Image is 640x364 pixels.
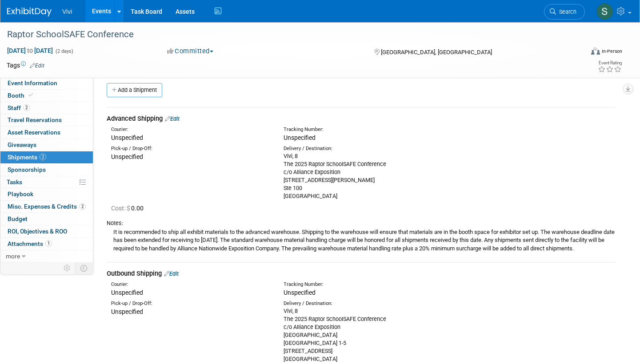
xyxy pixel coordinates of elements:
a: Budget [0,213,93,225]
div: Tracking Number: [284,126,486,133]
a: Playbook [0,188,93,200]
a: Attachments1 [0,238,93,250]
div: Pick-up / Drop-Off: [111,145,270,152]
div: Delivery / Destination: [284,300,443,307]
img: Format-Inperson.png [591,47,600,55]
a: more [0,250,93,262]
i: Booth reservation complete [28,93,33,98]
img: Sara Membreno [596,3,613,20]
span: Giveaways [8,141,36,148]
td: Tags [7,61,44,70]
div: Event Rating [598,61,622,65]
img: ExhibitDay [7,8,52,16]
div: Courier: [111,281,270,288]
span: Unspecified [284,134,316,141]
a: Search [544,4,585,20]
a: Asset Reservations [0,127,93,138]
span: Misc. Expenses & Credits [8,203,86,210]
a: Edit [30,63,44,69]
div: Raptor SchoolSAFE Conference [4,27,570,43]
span: Unspecified [111,153,143,160]
span: Unspecified [111,308,143,315]
div: It is recommended to ship all exhibit materials to the advanced warehouse. Shipping to the wareho... [107,227,616,253]
a: Tasks [0,176,93,188]
span: Cost: $ [111,205,131,212]
span: ROI, Objectives & ROO [8,228,67,235]
span: to [26,47,34,54]
div: Delivery / Destination: [284,145,443,152]
div: Tracking Number: [284,281,486,288]
div: In-Person [601,48,622,55]
div: Courier: [111,126,270,133]
span: Asset Reservations [8,129,60,136]
div: Outbound Shipping [107,269,616,278]
a: Shipments2 [0,151,93,163]
span: 2 [23,104,30,111]
span: Staff [8,104,30,111]
span: Booth [8,92,35,99]
span: 0.00 [111,205,147,212]
span: Attachments [8,240,52,247]
a: ROI, Objectives & ROO [0,226,93,237]
a: Staff2 [0,102,93,114]
td: Toggle Event Tabs [75,262,93,274]
a: Sponsorships [0,164,93,176]
a: Add a Shipment [107,83,162,97]
span: Travel Reservations [8,116,62,123]
span: Sponsorships [8,166,46,173]
a: Edit [164,270,179,277]
a: Misc. Expenses & Credits2 [0,201,93,213]
div: Notes: [107,219,616,227]
div: Advanced Shipping [107,114,616,123]
a: Travel Reservations [0,114,93,126]
a: Giveaways [0,139,93,151]
span: 2 [79,203,86,210]
a: Event Information [0,77,93,89]
span: more [6,253,20,260]
span: 1 [45,240,52,247]
a: Edit [165,115,180,122]
span: Playbook [8,190,33,198]
span: [DATE] [DATE] [7,47,53,55]
span: Shipments [8,154,46,161]
span: Budget [8,215,28,222]
div: Unspecified [111,133,270,142]
span: Tasks [7,178,22,186]
span: Event Information [8,79,57,87]
span: (2 days) [55,48,73,54]
span: Unspecified [284,289,316,296]
a: Booth [0,90,93,102]
div: Pick-up / Drop-Off: [111,300,270,307]
span: Search [556,8,576,15]
div: Vivi, 8 The 2025 Raptor SchoolSAFE Conference c/o Alliance Exposition [GEOGRAPHIC_DATA] [GEOGRAPH... [284,307,443,363]
span: Vivi [62,8,72,15]
div: Event Format [531,46,622,59]
span: 2 [40,154,46,160]
div: Unspecified [111,288,270,297]
td: Personalize Event Tab Strip [60,262,75,274]
div: Vivi, 8 The 2025 Raptor SchoolSAFE Conference c/o Alliance Exposition [STREET_ADDRESS][PERSON_NAM... [284,152,443,200]
span: [GEOGRAPHIC_DATA], [GEOGRAPHIC_DATA] [381,49,492,55]
button: Committed [164,47,217,56]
